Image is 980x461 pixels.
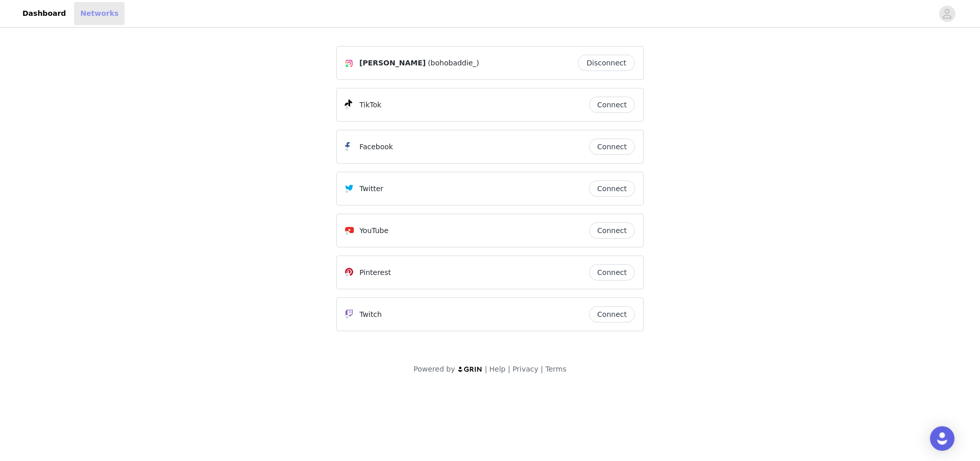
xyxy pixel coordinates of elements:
p: Twitter [359,183,383,194]
p: Pinterest [359,267,391,278]
span: Powered by [413,365,455,373]
button: Connect [589,97,635,113]
p: Facebook [359,142,393,152]
div: avatar [942,6,952,22]
span: (bohobaddie_) [428,58,479,68]
span: [PERSON_NAME] [359,58,426,68]
a: Privacy [512,365,538,373]
button: Connect [589,180,635,197]
div: Open Intercom Messenger [930,426,954,451]
p: Twitch [359,309,382,320]
p: YouTube [359,225,388,236]
button: Connect [589,306,635,322]
p: TikTok [359,100,381,110]
a: Help [489,365,506,373]
a: Terms [545,365,566,373]
img: Instagram Icon [345,59,353,67]
a: Networks [74,2,125,25]
button: Connect [589,264,635,281]
span: | [485,365,487,373]
img: logo [457,366,483,373]
button: Connect [589,139,635,155]
span: | [508,365,510,373]
a: Dashboard [16,2,72,25]
span: | [541,365,543,373]
button: Connect [589,222,635,239]
button: Disconnect [578,55,635,71]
